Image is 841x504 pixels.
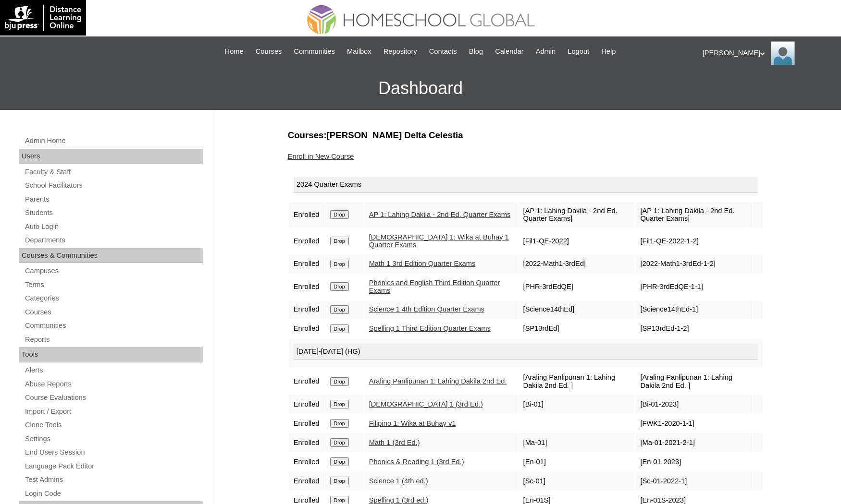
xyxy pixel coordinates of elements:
[24,207,203,219] a: Students
[289,453,324,471] td: Enrolled
[256,46,282,57] span: Courses
[24,419,203,431] a: Clone Tools
[635,453,752,471] td: [En-01-2023]
[369,458,464,466] a: Phonics & Reading 1 (3rd Ed.)
[24,221,203,233] a: Auto Login
[635,300,752,319] td: [Science14thEd-1]
[24,166,203,178] a: Faculty & Staff
[369,260,476,267] a: Math 1 3rd Edition Quarter Exams
[220,46,248,57] a: Home
[519,274,635,300] td: [PHR-3rdEdQE]
[369,420,456,427] a: Filipino 1: Wika at Buhay v1
[519,300,635,319] td: [Science14thEd]
[369,377,507,385] a: Araling Panlipunan 1: Lahing Dakila 2nd Ed.
[330,438,349,447] input: Drop
[771,41,795,65] img: Ariane Ebuen
[288,129,764,142] h3: Courses:[PERSON_NAME] Delta Celestia
[330,377,349,386] input: Drop
[289,202,324,228] td: Enrolled
[330,260,349,268] input: Drop
[330,419,349,428] input: Drop
[519,433,635,452] td: [Ma-01]
[369,233,509,249] a: [DEMOGRAPHIC_DATA] 1: Wika at Buhay 1 Quarter Exams
[5,5,81,31] img: logo-white.png
[379,46,422,57] a: Repository
[19,347,203,362] div: Tools
[24,334,203,346] a: Reports
[294,344,758,360] div: [DATE]-[DATE] (HG)
[24,474,203,486] a: Test Admins
[563,46,594,57] a: Logout
[330,237,349,245] input: Drop
[330,282,349,291] input: Drop
[24,364,203,376] a: Alerts
[24,292,203,304] a: Categories
[369,279,500,295] a: Phonics and English Third Edition Quarter Exams
[289,369,324,394] td: Enrolled
[5,67,836,110] h3: Dashboard
[464,46,488,57] a: Blog
[330,305,349,314] input: Drop
[24,378,203,390] a: Abuse Reports
[24,135,203,147] a: Admin Home
[330,477,349,485] input: Drop
[369,439,420,446] a: Math 1 (3rd Ed.)
[24,446,203,458] a: End Users Session
[289,228,324,254] td: Enrolled
[635,472,752,490] td: [Sc-01-2022-1]
[251,46,287,57] a: Courses
[24,406,203,418] a: Import / Export
[24,265,203,277] a: Campuses
[519,320,635,338] td: [SP13rdEd]
[24,460,203,472] a: Language Pack Editor
[601,46,616,57] span: Help
[495,46,523,57] span: Calendar
[519,453,635,471] td: [En-01]
[469,46,483,57] span: Blog
[424,46,462,57] a: Contacts
[330,400,349,408] input: Drop
[519,255,635,273] td: [2022-Math1-3rdEd]
[342,46,376,57] a: Mailbox
[289,46,340,57] a: Communities
[519,228,635,254] td: [Fil1-QE-2022]
[703,41,831,65] div: [PERSON_NAME]
[490,46,528,57] a: Calendar
[369,324,491,332] a: Spelling 1 Third Edition Quarter Exams
[369,305,484,313] a: Science 1 4th Edition Quarter Exams
[24,306,203,318] a: Courses
[294,46,335,57] span: Communities
[568,46,589,57] span: Logout
[330,324,349,333] input: Drop
[635,255,752,273] td: [2022-Math1-3rdEd-1-2]
[635,433,752,452] td: [Ma-01-2021-2-1]
[519,202,635,228] td: [AP 1: Lahing Dakila - 2nd Ed. Quarter Exams]
[635,274,752,300] td: [PHR-3rdEdQE-1-1]
[383,46,417,57] span: Repository
[289,320,324,338] td: Enrolled
[288,153,354,160] a: Enroll in New Course
[519,472,635,490] td: [Sc-01]
[536,46,556,57] span: Admin
[289,300,324,319] td: Enrolled
[19,149,203,164] div: Users
[24,433,203,445] a: Settings
[429,46,457,57] span: Contacts
[24,279,203,291] a: Terms
[369,211,511,218] a: AP 1: Lahing Dakila - 2nd Ed. Quarter Exams
[289,472,324,490] td: Enrolled
[294,177,758,193] div: 2024 Quarter Exams
[635,414,752,432] td: [FWK1-2020-1-1]
[24,234,203,246] a: Departments
[289,255,324,273] td: Enrolled
[635,369,752,394] td: [Araling Panlipunan 1: Lahing Dakila 2nd Ed. ]
[330,457,349,466] input: Drop
[289,395,324,413] td: Enrolled
[24,488,203,500] a: Login Code
[519,369,635,394] td: [Araling Panlipunan 1: Lahing Dakila 2nd Ed. ]
[24,180,203,192] a: School Facilitators
[225,46,244,57] span: Home
[369,400,483,408] a: [DEMOGRAPHIC_DATA] 1 (3rd Ed.)
[635,202,752,228] td: [AP 1: Lahing Dakila - 2nd Ed. Quarter Exams]
[347,46,371,57] span: Mailbox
